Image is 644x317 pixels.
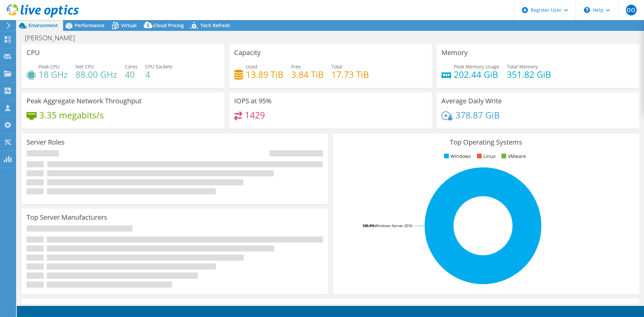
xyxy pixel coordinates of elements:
[246,63,257,70] span: Used
[338,139,634,146] h3: Top Operating Systems
[125,63,138,70] span: Cores
[234,97,272,105] h3: IOPS at 95%
[22,34,85,42] h1: [PERSON_NAME]
[441,49,468,56] h3: Memory
[626,5,637,15] span: OO
[29,22,58,29] span: Environment
[442,153,471,160] li: Windows
[475,153,495,160] li: Linux
[153,22,184,29] span: Cloud Pricing
[500,153,526,160] li: VMware
[125,71,138,78] h4: 40
[441,97,502,105] h3: Average Daily Write
[39,63,59,70] span: Peak CPU
[362,223,375,228] tspan: 100.0%
[234,49,261,56] h3: Capacity
[26,139,65,146] h3: Server Roles
[245,111,265,119] h4: 1429
[454,71,499,78] h4: 202.44 GiB
[454,63,499,70] span: Peak Memory Usage
[291,71,324,78] h4: 3.84 TiB
[39,71,68,78] h4: 18 GHz
[75,63,94,70] span: Net CPU
[375,223,412,228] tspan: Windows Server 2016
[26,49,40,56] h3: CPU
[201,22,230,29] span: Tech Refresh
[145,63,172,70] span: CPU Sockets
[507,63,538,70] span: Total Memory
[507,71,551,78] h4: 351.82 GiB
[145,71,172,78] h4: 4
[75,22,104,29] span: Performance
[455,111,500,119] h4: 378.87 GiB
[331,71,369,78] h4: 17.73 TiB
[26,214,107,221] h3: Top Server Manufacturers
[75,71,117,78] h4: 88.00 GHz
[39,111,104,119] h4: 3.35 megabits/s
[584,7,590,13] svg: \n
[291,63,301,70] span: Free
[26,97,142,105] h3: Peak Aggregate Network Throughput
[331,63,342,70] span: Total
[246,71,283,78] h4: 13.89 TiB
[121,22,137,29] span: Virtual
